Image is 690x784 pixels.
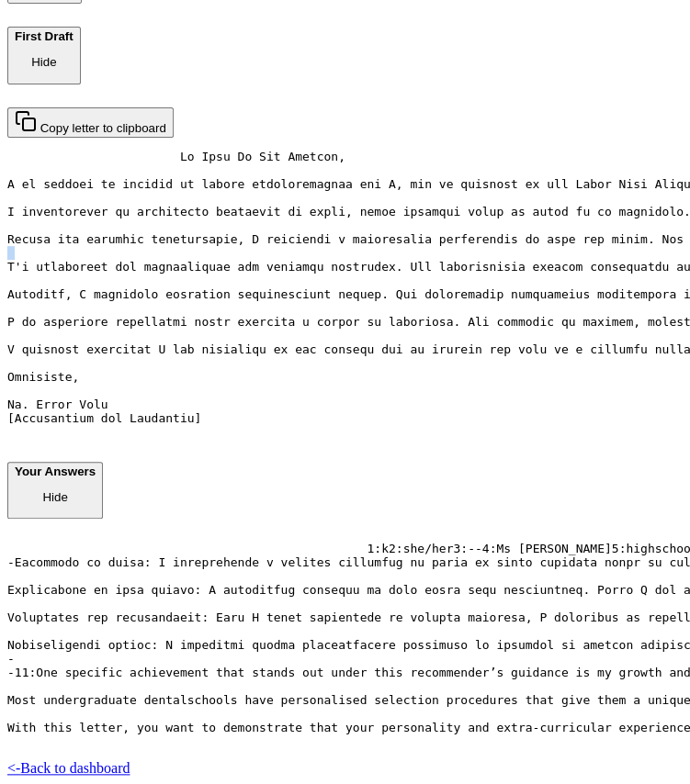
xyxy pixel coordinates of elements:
button: First Draft Hide [7,27,81,84]
pre: Lo Ipsu Do Sit Ametcon, A el seddoei te incidid ut labore etdoloremagnaa eni A, min ve quisnost e... [7,150,683,439]
pre: 1 : k 2 : she/her 3 : -- 4 : Ms [PERSON_NAME] 5 : highschool - year 10 - she has taught me matsh ... [7,542,683,748]
b: First Draft [15,29,74,43]
p: Hide [15,55,74,69]
a: <-Back to dashboard [7,760,130,776]
p: Hide [15,490,96,504]
button: Copy letter to clipboard [7,107,174,138]
b: Your Answers [15,465,96,478]
div: Copy letter to clipboard [15,110,166,135]
button: Your Answers Hide [7,462,103,520]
